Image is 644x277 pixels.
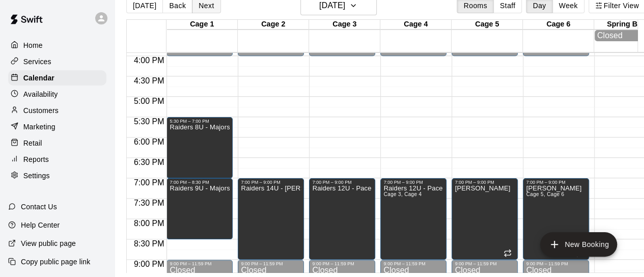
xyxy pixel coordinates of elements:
[21,220,60,230] p: Help Center
[380,20,452,30] div: Cage 4
[131,137,167,146] span: 6:00 PM
[8,38,106,53] a: Home
[8,87,106,102] a: Availability
[131,117,167,126] span: 5:30 PM
[8,152,106,167] a: Reports
[131,76,167,85] span: 4:30 PM
[8,103,106,118] a: Customers
[241,261,301,266] div: 9:00 PM – 11:59 PM
[526,191,564,197] span: Cage 5, Cage 6
[455,261,515,266] div: 9:00 PM – 11:59 PM
[241,180,301,185] div: 7:00 PM – 9:00 PM
[312,261,372,266] div: 9:00 PM – 11:59 PM
[526,261,586,266] div: 9:00 PM – 11:59 PM
[8,135,106,151] a: Retail
[526,180,586,185] div: 7:00 PM – 9:00 PM
[131,56,167,65] span: 4:00 PM
[23,171,50,181] p: Settings
[23,73,54,83] p: Calendar
[23,105,59,116] p: Customers
[452,20,523,30] div: Cage 5
[170,261,230,266] div: 9:00 PM – 11:59 PM
[8,70,106,86] a: Calendar
[238,20,309,30] div: Cage 2
[383,180,443,185] div: 7:00 PM – 9:00 PM
[166,20,238,30] div: Cage 1
[21,257,90,267] p: Copy public page link
[238,178,304,260] div: 7:00 PM – 9:00 PM: Raiders 14U - Harvey
[131,260,167,268] span: 9:00 PM
[312,180,372,185] div: 7:00 PM – 9:00 PM
[383,261,443,266] div: 9:00 PM – 11:59 PM
[21,238,76,248] p: View public page
[131,178,167,187] span: 7:00 PM
[383,191,422,197] span: Cage 3, Cage 4
[23,138,42,148] p: Retail
[131,158,167,167] span: 6:30 PM
[455,180,515,185] div: 7:00 PM – 9:00 PM
[166,178,233,239] div: 7:00 PM – 8:30 PM: Raiders 9U - Majors
[8,119,106,134] a: Marketing
[503,249,512,257] span: Recurring event
[23,40,43,50] p: Home
[309,178,375,260] div: 7:00 PM – 9:00 PM: Raiders 12U - Pace
[166,117,233,178] div: 5:30 PM – 7:00 PM: Raiders 8U - Majors
[170,180,230,185] div: 7:00 PM – 8:30 PM
[131,219,167,228] span: 8:00 PM
[452,178,518,260] div: 7:00 PM – 9:00 PM: Daniel Braud
[131,199,167,207] span: 7:30 PM
[131,97,167,105] span: 5:00 PM
[23,89,58,99] p: Availability
[309,20,380,30] div: Cage 3
[540,232,617,257] button: add
[170,119,230,124] div: 5:30 PM – 7:00 PM
[8,168,106,183] a: Settings
[380,178,446,260] div: 7:00 PM – 9:00 PM: Raiders 12U - Pace
[8,54,106,69] a: Services
[523,20,594,30] div: Cage 6
[23,122,55,132] p: Marketing
[523,178,589,260] div: 7:00 PM – 9:00 PM: Daniel Braud
[131,239,167,248] span: 8:30 PM
[23,57,51,67] p: Services
[23,154,49,164] p: Reports
[21,202,57,212] p: Contact Us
